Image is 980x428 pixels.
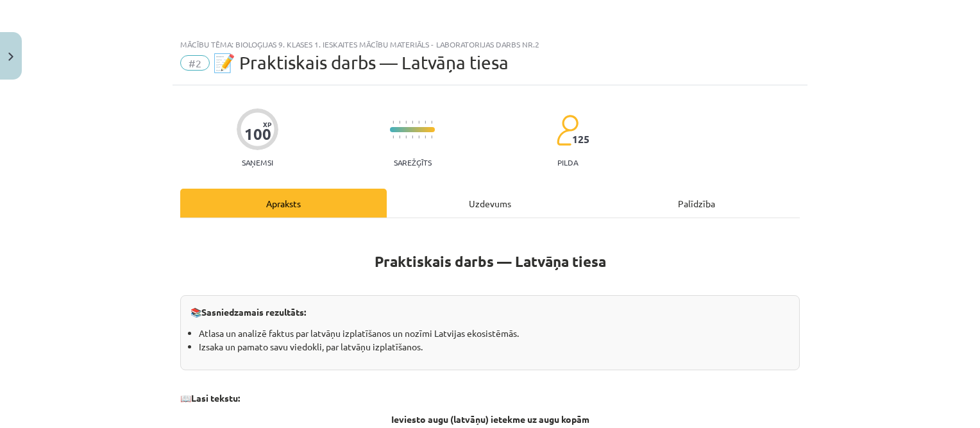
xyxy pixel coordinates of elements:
[180,189,387,218] div: Apraksts
[8,53,13,61] img: icon-close-lesson-0947bae3869378f0d4975bcd49f059093ad1ed9edebbc8119c70593378902aed.svg
[412,135,413,139] img: icon-short-line-57e1e144782c952c97e751825c79c345078a6d821885a25fce030b3d8c18986b.svg
[375,252,606,271] strong: Praktiskais darbs — Latvāņa tiesa
[557,158,578,167] p: pilda
[399,121,400,124] img: icon-short-line-57e1e144782c952c97e751825c79c345078a6d821885a25fce030b3d8c18986b.svg
[412,121,413,124] img: icon-short-line-57e1e144782c952c97e751825c79c345078a6d821885a25fce030b3d8c18986b.svg
[405,135,407,139] img: icon-short-line-57e1e144782c952c97e751825c79c345078a6d821885a25fce030b3d8c18986b.svg
[418,135,419,139] img: icon-short-line-57e1e144782c952c97e751825c79c345078a6d821885a25fce030b3d8c18986b.svg
[213,52,509,73] span: 📝 Praktiskais darbs — Latvāņa tiesa
[425,121,426,124] img: icon-short-line-57e1e144782c952c97e751825c79c345078a6d821885a25fce030b3d8c18986b.svg
[180,40,800,49] div: Mācību tēma: Bioloģijas 9. klases 1. ieskaites mācību materiāls - laboratorijas darbs nr.2
[199,340,790,354] li: Izsaka un pamato savu viedokli, par latvāņu izplatīšanos.
[394,158,432,167] p: Sarežģīts
[237,158,278,167] p: Saņemsi
[199,327,790,340] li: Atlasa un analizē faktus par latvāņu izplatīšanos un nozīmi Latvijas ekosistēmās.
[405,121,407,124] img: icon-short-line-57e1e144782c952c97e751825c79c345078a6d821885a25fce030b3d8c18986b.svg
[180,391,800,405] p: 📖
[180,55,210,71] span: #2
[387,189,593,218] div: Uzdevums
[431,135,432,139] img: icon-short-line-57e1e144782c952c97e751825c79c345078a6d821885a25fce030b3d8c18986b.svg
[190,305,790,319] p: 📚
[556,114,579,146] img: students-c634bb4e5e11cddfef0936a35e636f08e4e9abd3cc4e673bd6f9a4125e45ecb1.svg
[572,133,589,145] span: 125
[244,125,271,143] div: 100
[399,135,400,139] img: icon-short-line-57e1e144782c952c97e751825c79c345078a6d821885a25fce030b3d8c18986b.svg
[425,135,426,139] img: icon-short-line-57e1e144782c952c97e751825c79c345078a6d821885a25fce030b3d8c18986b.svg
[393,121,394,124] img: icon-short-line-57e1e144782c952c97e751825c79c345078a6d821885a25fce030b3d8c18986b.svg
[393,135,394,139] img: icon-short-line-57e1e144782c952c97e751825c79c345078a6d821885a25fce030b3d8c18986b.svg
[201,306,306,318] strong: Sasniedzamais rezultāts:
[593,189,800,218] div: Palīdzība
[391,413,589,425] strong: Ieviesto augu (latvāņu) ietekme uz augu kopām
[191,392,240,404] strong: Lasi tekstu:
[418,121,419,124] img: icon-short-line-57e1e144782c952c97e751825c79c345078a6d821885a25fce030b3d8c18986b.svg
[263,121,271,128] span: XP
[431,121,432,124] img: icon-short-line-57e1e144782c952c97e751825c79c345078a6d821885a25fce030b3d8c18986b.svg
